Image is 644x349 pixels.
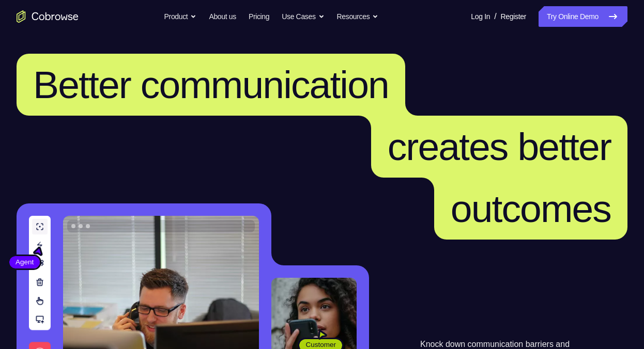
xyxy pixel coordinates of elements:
span: outcomes [451,187,611,230]
a: About us [209,6,236,27]
span: / [494,10,496,23]
span: creates better [388,125,611,168]
a: Pricing [249,6,269,27]
span: Better communication [33,63,389,106]
button: Product [164,6,197,27]
a: Try Online Demo [539,6,627,27]
span: Agent [9,257,40,267]
a: Register [501,6,526,27]
button: Use Cases [282,6,324,27]
a: Go to the home page [17,10,79,23]
a: Log In [471,6,490,27]
button: Resources [337,6,379,27]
